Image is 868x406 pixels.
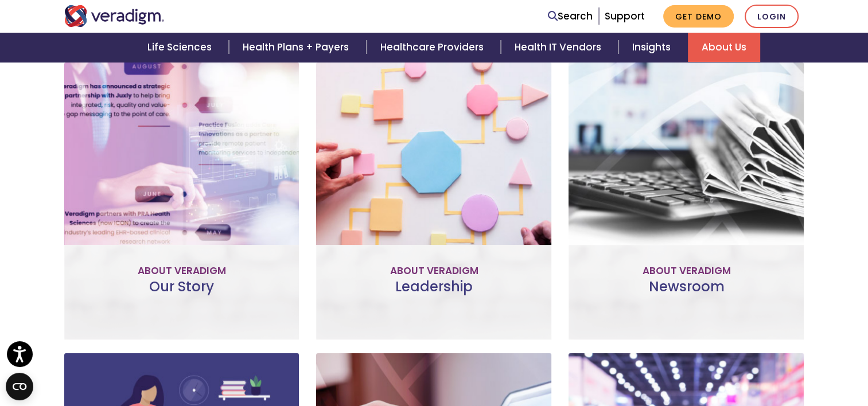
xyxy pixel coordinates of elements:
a: Get Demo [663,5,734,28]
iframe: Drift Chat Widget [648,324,854,392]
a: Healthcare Providers [367,33,501,62]
button: Open CMP widget [6,373,33,400]
a: About Us [688,33,760,62]
img: Veradigm logo [64,5,165,27]
a: Life Sciences [134,33,229,62]
p: About Veradigm [578,263,795,279]
p: About Veradigm [325,263,542,279]
a: Search [548,9,593,24]
h3: Our Story [73,279,290,312]
p: About Veradigm [73,263,290,279]
h3: Leadership [325,279,542,312]
a: Health Plans + Payers [229,33,366,62]
a: Support [605,9,645,23]
a: Login [745,5,799,28]
a: Health IT Vendors [501,33,618,62]
a: Insights [618,33,688,62]
h3: Newsroom [578,279,795,312]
